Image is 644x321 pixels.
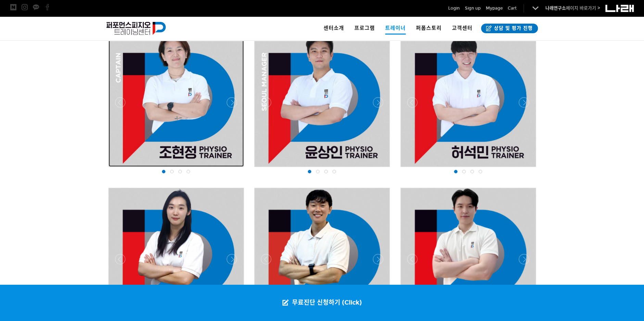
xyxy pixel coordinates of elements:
a: 센터소개 [318,16,349,40]
a: 고객센터 [447,16,478,40]
strong: 나래연구소 [545,5,566,11]
span: 프로그램 [354,25,375,31]
span: 트레이너 [385,23,406,35]
a: Sign up [465,5,481,12]
a: Cart [508,5,517,12]
a: 프로그램 [349,16,380,40]
a: Login [448,5,460,12]
a: 나래연구소페이지 바로가기 > [545,5,600,11]
a: 무료진단 신청하기 (Click) [276,285,369,321]
span: 상담 및 평가 진행 [492,25,533,32]
span: 센터소개 [324,25,344,31]
a: 상담 및 평가 진행 [481,24,538,33]
a: 퍼폼스토리 [411,16,447,40]
a: Mypage [486,5,503,12]
span: 퍼폼스토리 [416,25,442,31]
span: 고객센터 [452,25,472,31]
a: 트레이너 [380,16,411,40]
